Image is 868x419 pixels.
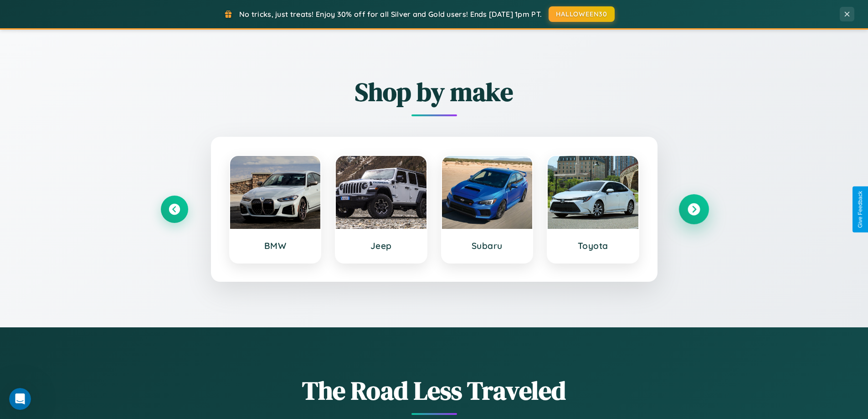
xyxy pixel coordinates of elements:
iframe: Intercom live chat [9,388,31,410]
h2: Shop by make [161,74,708,109]
h3: Jeep [345,240,417,251]
div: Give Feedback [857,191,863,228]
span: No tricks, just treats! Enjoy 30% off for all Silver and Gold users! Ends [DATE] 1pm PT. [239,10,542,19]
h3: Toyota [557,240,629,251]
button: HALLOWEEN30 [549,6,615,22]
h3: BMW [239,240,312,251]
h3: Subaru [451,240,524,251]
h1: The Road Less Traveled [161,373,708,408]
